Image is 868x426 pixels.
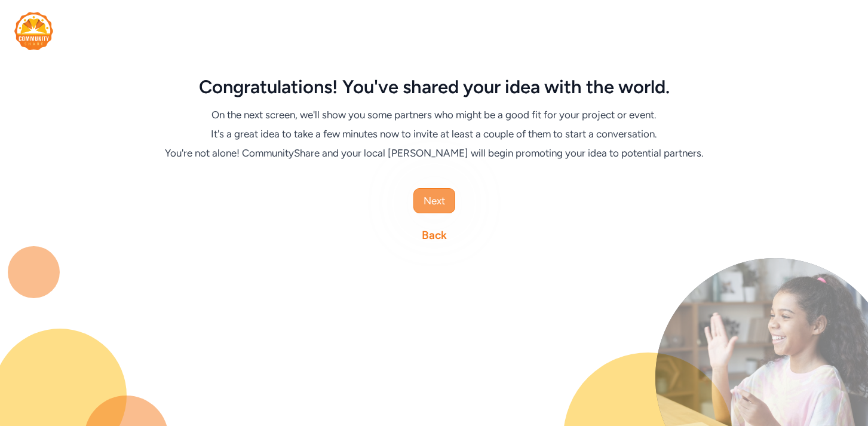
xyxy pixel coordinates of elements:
[424,194,445,208] span: Next
[413,188,455,213] button: Next
[152,127,716,141] div: It's a great idea to take a few minutes now to invite at least a couple of them to start a conver...
[152,108,716,122] div: On the next screen, we'll show you some partners who might be a good fit for your project or event.
[422,227,447,244] a: Back
[152,76,716,98] div: Congratulations! You've shared your idea with the world.
[152,146,716,160] div: You're not alone! CommunityShare and your local [PERSON_NAME] will begin promoting your idea to p...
